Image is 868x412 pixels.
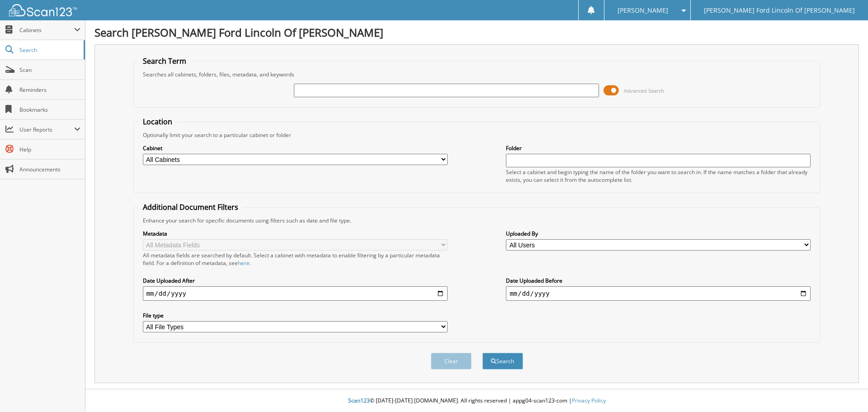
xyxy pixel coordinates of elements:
span: Search [19,46,79,54]
span: [PERSON_NAME] Ford Lincoln Of [PERSON_NAME] [704,8,855,13]
div: All metadata fields are searched by default. Select a cabinet with metadata to enable filtering b... [143,251,448,267]
span: Help [19,146,80,153]
h1: Search [PERSON_NAME] Ford Lincoln Of [PERSON_NAME] [94,25,859,40]
span: Announcements [19,166,80,173]
input: end [506,286,811,301]
span: Advanced Search [624,87,664,94]
label: File type [143,312,448,319]
legend: Search Term [138,56,191,66]
label: Uploaded By [506,230,811,237]
span: Scan123 [348,397,370,404]
label: Metadata [143,230,448,237]
label: Cabinet [143,144,448,152]
button: Search [482,353,523,369]
a: Privacy Policy [572,397,606,404]
img: scan123-logo-white.svg [9,4,77,16]
a: here [238,259,250,267]
legend: Additional Document Filters [138,202,243,212]
span: Reminders [19,86,80,94]
label: Date Uploaded After [143,277,448,284]
div: Enhance your search for specific documents using filters such as date and file type. [138,217,816,224]
span: Cabinets [19,26,74,34]
span: [PERSON_NAME] [618,8,668,13]
div: © [DATE]-[DATE] [DOMAIN_NAME]. All rights reserved | appg04-scan123-com | [85,390,868,412]
legend: Location [138,117,177,127]
label: Date Uploaded Before [506,277,811,284]
button: Clear [431,353,472,369]
label: Folder [506,144,811,152]
span: Scan [19,66,80,74]
span: User Reports [19,126,74,133]
input: start [143,286,448,301]
div: Optionally limit your search to a particular cabinet or folder [138,131,816,139]
span: Bookmarks [19,106,80,114]
div: Select a cabinet and begin typing the name of the folder you want to search in. If the name match... [506,168,811,184]
div: Searches all cabinets, folders, files, metadata, and keywords [138,71,816,78]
